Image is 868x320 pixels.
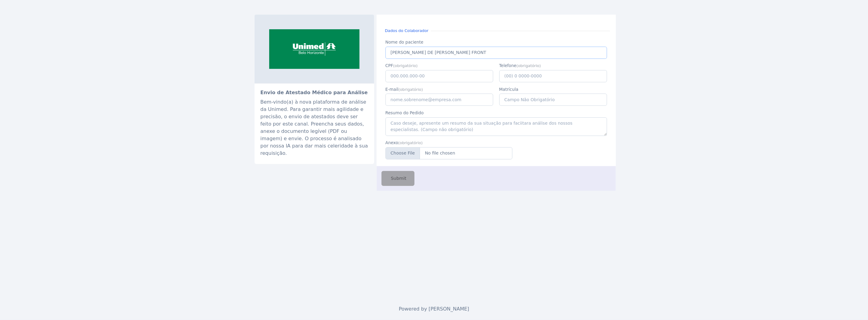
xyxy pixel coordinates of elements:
[499,94,607,106] input: Campo Não Obrigatório
[499,62,607,69] label: Telefone
[385,110,607,116] label: Resumo do Pedido
[385,147,512,159] input: Anexe-se aqui seu atestado (PDF ou Imagem)
[385,47,607,59] input: Preencha aqui seu nome completo
[385,70,494,82] input: 000.000.000-00
[499,70,607,82] input: (00) 0 0000-0000
[260,89,368,96] h2: Envio de Atestado Médico para Análise
[382,28,431,34] small: Dados do Colaborador
[516,63,541,68] small: (obrigatório)
[399,306,469,312] span: Powered by [PERSON_NAME]
[398,140,423,145] small: (obrigatório)
[499,86,607,92] label: Matrícula
[385,140,512,146] label: Anexo
[255,15,374,84] img: sistemaocemg.coop.br-unimed-bh-e-eleita-a-melhor-empresa-de-planos-de-saude-do-brasil-giro-2.png
[385,39,607,45] label: Nome do paciente
[260,98,368,157] div: Bem-vindo(a) à nova plataforma de análise da Unimed. Para garantir mais agilidade e precisão, o e...
[398,87,423,92] small: (obrigatório)
[385,94,494,106] input: nome.sobrenome@empresa.com
[393,63,418,68] small: (obrigatório)
[385,62,494,69] label: CPF
[385,86,494,92] label: E-mail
